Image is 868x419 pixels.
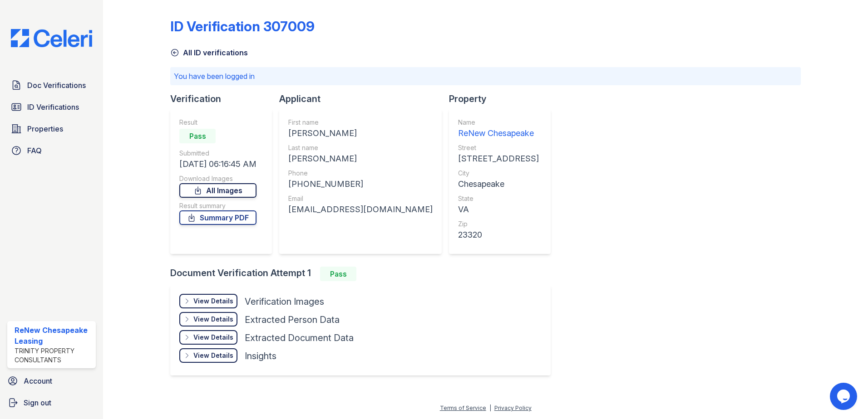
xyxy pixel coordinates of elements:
[4,394,99,412] a: Sign out
[24,375,52,386] span: Account
[245,331,354,344] div: Extracted Document Data
[458,152,539,165] div: [STREET_ADDRESS]
[179,183,256,198] a: All Images
[494,404,532,411] a: Privacy Policy
[27,145,42,156] span: FAQ
[288,178,433,190] div: [PHONE_NUMBER]
[245,313,340,326] div: Extracted Person Data
[170,93,279,105] div: Verification
[170,267,558,281] div: Document Verification Attempt 1
[279,93,449,105] div: Applicant
[288,152,433,165] div: [PERSON_NAME]
[288,143,433,152] div: Last name
[15,346,92,365] div: Trinity Property Consultants
[27,123,63,134] span: Properties
[245,295,324,308] div: Verification Images
[193,333,233,342] div: View Details
[288,118,433,127] div: First name
[440,404,486,411] a: Terms of Service
[458,143,539,152] div: Street
[320,267,356,281] div: Pass
[179,149,256,158] div: Submitted
[193,315,233,324] div: View Details
[24,397,51,408] span: Sign out
[179,129,216,143] div: Pass
[179,158,256,171] div: [DATE] 06:16:45 AM
[179,210,256,225] a: Summary PDF
[4,372,99,390] a: Account
[458,118,539,140] a: Name ReNew Chesapeake
[458,178,539,190] div: Chesapeake
[458,194,539,203] div: State
[288,194,433,203] div: Email
[458,118,539,127] div: Name
[458,203,539,216] div: VA
[170,18,315,34] div: ID Verification 307009
[27,102,79,112] span: ID Verifications
[458,229,539,241] div: 23320
[193,297,233,306] div: View Details
[7,120,96,138] a: Properties
[458,169,539,178] div: City
[170,47,248,58] a: All ID verifications
[193,351,233,360] div: View Details
[7,76,96,94] a: Doc Verifications
[7,141,96,160] a: FAQ
[288,203,433,216] div: [EMAIL_ADDRESS][DOMAIN_NAME]
[179,118,256,127] div: Result
[458,219,539,229] div: Zip
[174,71,797,82] p: You have been logged in
[15,325,92,346] div: ReNew Chesapeake Leasing
[288,127,433,140] div: [PERSON_NAME]
[449,93,558,105] div: Property
[458,127,539,140] div: ReNew Chesapeake
[7,98,96,116] a: ID Verifications
[27,80,86,91] span: Doc Verifications
[179,174,256,183] div: Download Images
[4,29,99,47] img: CE_Logo_Blue-a8612792a0a2168367f1c8372b55b34899dd931a85d93a1a3d3e32e68fde9ad4.png
[179,201,256,210] div: Result summary
[489,404,491,411] div: |
[245,350,276,362] div: Insights
[288,169,433,178] div: Phone
[830,383,859,410] iframe: chat widget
